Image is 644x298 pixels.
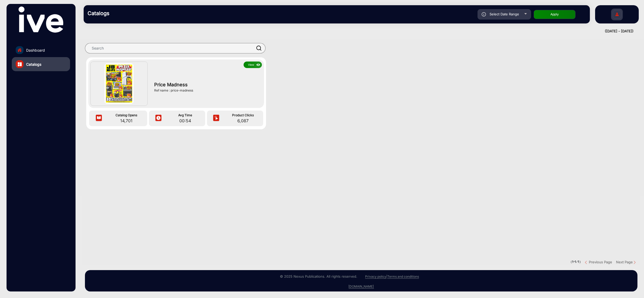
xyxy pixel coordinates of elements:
span: Price Madness [154,81,259,88]
span: Select Date Range [490,12,519,16]
span: 6,087 [224,118,262,124]
img: previous button [585,260,589,264]
span: Catalog Opens [107,113,146,118]
input: Search [85,43,266,53]
strong: 1-1 [572,260,576,264]
strong: Next Page [616,260,633,264]
a: | [386,275,387,278]
img: icon [482,12,486,16]
a: [DOMAIN_NAME] [349,284,374,289]
img: Sign%20Up.svg [612,6,623,24]
a: Terms and conditions [387,275,419,279]
span: 14,701 [107,118,146,124]
a: Dashboard [12,43,70,57]
div: Ref name : price-madness [154,88,259,93]
pre: ( / ) [571,260,581,264]
span: Avg Time [166,113,204,118]
small: © 2025 Nexus Publications. All rights reserved. [280,274,357,278]
button: Apply [534,10,576,19]
span: 00:54 [166,118,204,124]
h3: Catalogs [88,10,161,16]
img: icon [255,62,261,68]
strong: 1 [578,260,579,264]
img: vmg-logo [19,7,63,33]
img: icon [154,114,162,122]
span: Dashboard [26,47,45,53]
span: Catalogs [26,62,41,67]
img: Next button [633,260,637,264]
img: prodSearch.svg [256,46,262,51]
a: Privacy policy [365,275,386,279]
img: icon [95,114,103,122]
button: Viewicon [244,62,262,68]
div: ([DATE] - [DATE]) [78,29,634,34]
strong: Previous Page [589,260,612,264]
img: icon [212,114,220,122]
img: catalog [18,62,22,66]
span: Product Clicks [224,113,262,118]
img: Price Madness [105,63,134,104]
a: Catalogs [12,57,70,71]
img: home [17,48,22,52]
